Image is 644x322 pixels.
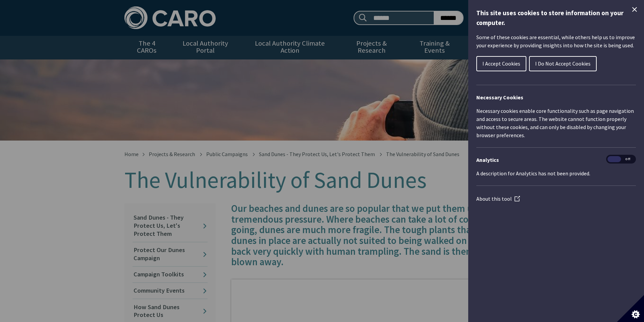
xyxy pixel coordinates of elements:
p: Necessary cookies enable core functionality such as page navigation and access to secure areas. T... [476,107,636,139]
span: I Accept Cookies [482,60,520,67]
p: Some of these cookies are essential, while others help us to improve your experience by providing... [476,33,636,49]
button: Close Cookie Control [630,5,639,14]
h2: Necessary Cookies [476,93,636,101]
button: I Accept Cookies [476,56,526,71]
p: A description for Analytics has not been provided. [476,169,636,177]
h3: Analytics [476,156,636,164]
span: Off [621,156,635,163]
span: I Do Not Accept Cookies [535,60,591,67]
button: I Do Not Accept Cookies [529,56,597,71]
h1: This site uses cookies to store information on your computer. [476,8,636,28]
span: On [607,156,621,163]
a: About this tool [476,195,520,202]
button: Set cookie preferences [617,295,644,322]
